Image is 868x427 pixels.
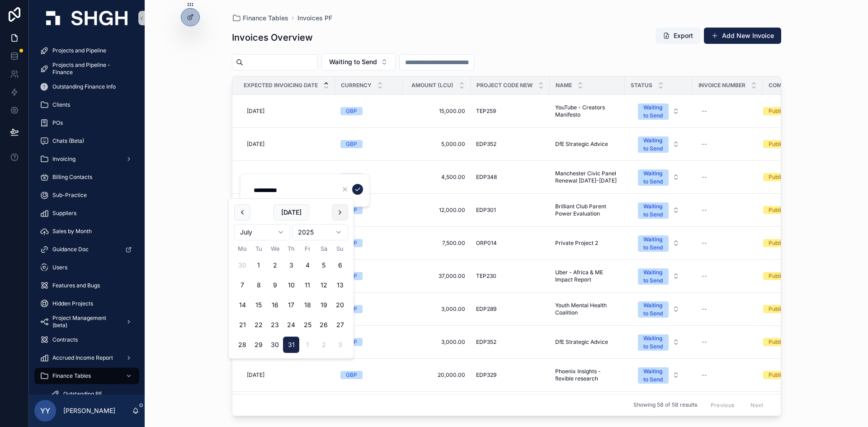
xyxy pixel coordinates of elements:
a: GBP [340,239,397,247]
span: Project Code New [476,82,533,89]
a: Select Button [630,99,687,124]
a: 3,000.00 [408,338,465,346]
div: GBP [346,107,357,115]
a: Uber - Africa & ME Impact Report [555,269,619,283]
button: Monday, 30 June 2025 [234,257,250,273]
a: Accrued Income Report [34,350,139,366]
a: DfE Strategic Advice [555,338,619,346]
a: Sales by Month [34,223,139,239]
th: Wednesday [267,244,283,253]
button: Saturday, 12 July 2025 [316,277,332,293]
a: EDP352 [476,141,544,148]
a: Manchester Civic Panel Renewal [DATE]-[DATE] [555,170,619,184]
div: -- [702,338,707,346]
a: TEP259 [476,108,544,115]
a: 37,000.00 [408,272,465,280]
a: POs [34,115,139,131]
span: POs [52,119,63,127]
a: Public First [763,206,820,214]
a: EDP289 [476,305,544,313]
span: Expected Invoicing Date [244,82,318,89]
button: Thursday, 31 July 2025, selected [283,337,299,353]
a: GBP [340,173,397,181]
a: -- [698,170,757,184]
div: -- [702,272,707,280]
a: Public First [763,173,820,181]
a: EDP348 [476,174,544,181]
button: Select Button [631,165,687,189]
a: Public First [763,239,820,247]
span: Users [52,264,67,271]
a: Invoices PF [297,14,332,23]
th: Thursday [283,244,299,253]
div: Waiting to Send [643,268,663,285]
span: Showing 58 of 58 results [633,402,697,409]
a: Select Button [630,131,687,157]
a: Public First [763,272,820,280]
th: Saturday [316,244,332,253]
a: Select Button [630,164,687,190]
span: Name [556,82,572,89]
a: 4,500.00 [408,174,465,181]
span: Outstanding Finance Info [52,83,116,90]
button: Wednesday, 23 July 2025 [267,317,283,333]
a: 12,000.00 [408,206,465,214]
a: -- [698,203,757,217]
span: TEP230 [476,272,496,280]
div: Waiting to Send [643,202,663,219]
span: EDP352 [476,338,496,346]
a: Select Button [630,263,687,289]
th: Sunday [332,244,348,253]
button: Wednesday, 30 July 2025 [267,337,283,353]
div: Public First [769,239,797,247]
a: Project Management (beta) [34,314,139,330]
span: EDP352 [476,141,496,148]
button: Tuesday, 1 July 2025 [250,257,267,273]
h1: Invoices Overview [232,31,313,44]
span: Phoenix Insights - flexible research [555,368,619,382]
span: Guidance Doc [52,246,89,253]
button: Sunday, 6 July 2025 [332,257,348,273]
div: Waiting to Send [643,103,663,120]
span: YY [40,405,50,416]
span: Currency [341,82,372,89]
div: GBP [346,173,357,181]
th: Tuesday [250,244,267,253]
th: Friday [299,244,316,253]
button: Monday, 21 July 2025 [234,317,250,333]
button: Select Button [631,363,687,387]
button: Select Button [631,297,687,321]
a: -- [698,236,757,250]
a: Select Button [630,296,687,322]
a: Suppliers [34,205,139,221]
span: Projects and Pipeline [52,47,106,54]
a: [DATE] [243,104,330,118]
button: Sunday, 20 July 2025 [332,297,348,313]
span: EDP329 [476,371,496,379]
button: Sunday, 13 July 2025 [332,277,348,293]
div: -- [702,108,707,115]
button: Wednesday, 9 July 2025 [267,277,283,293]
button: Select Button [321,53,396,70]
button: Friday, 11 July 2025 [299,277,316,293]
div: Public First [769,371,797,379]
button: Tuesday, 29 July 2025 [250,337,267,353]
a: Billing Contacts [34,169,139,185]
span: TEP259 [476,108,496,115]
a: -- [698,269,757,283]
button: Monday, 7 July 2025 [234,277,250,293]
a: GBP [340,107,397,115]
span: Suppliers [52,210,76,217]
div: Waiting to Send [643,136,663,153]
div: Public First [769,305,797,313]
button: Thursday, 10 July 2025 [283,277,299,293]
button: Thursday, 3 July 2025 [283,257,299,273]
table: July 2025 [234,244,348,353]
a: Projects and Pipeline [34,42,139,59]
a: 15,000.00 [408,108,465,115]
a: Youth Mental Health Coalition [555,302,619,316]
